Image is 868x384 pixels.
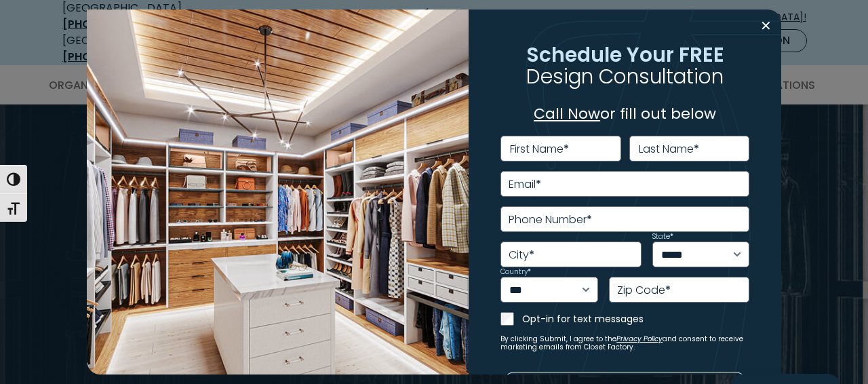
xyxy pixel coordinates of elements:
[526,41,724,69] span: Schedule Your FREE
[500,335,749,351] small: By clicking Submit, I agree to the and consent to receive marketing emails from Closet Factory.
[652,233,673,240] label: State
[509,214,592,225] label: Phone Number
[522,312,749,326] label: Opt-in for text messages
[500,269,531,275] label: Country
[756,15,776,37] button: Close modal
[526,62,724,90] span: Design Consultation
[617,285,671,296] label: Zip Code
[639,144,699,155] label: Last Name
[509,250,534,261] label: City
[616,334,663,344] a: Privacy Policy
[509,179,541,190] label: Email
[534,103,600,124] a: Call Now
[510,144,569,155] label: First Name
[500,102,749,125] p: or fill out below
